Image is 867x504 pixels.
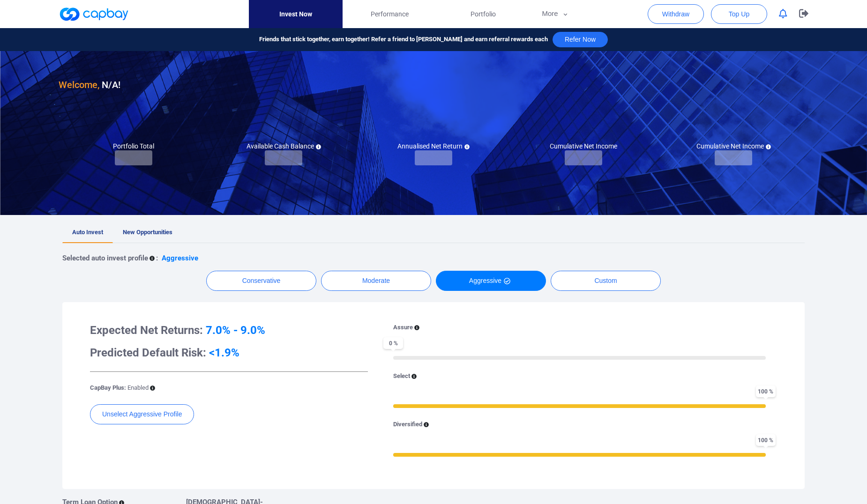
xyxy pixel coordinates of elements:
[209,346,239,359] span: <1.9%
[756,434,776,446] span: 100 %
[436,271,546,291] button: Aggressive
[206,324,265,337] span: 7.0% - 9.0%
[59,79,99,90] span: Welcome,
[127,384,149,391] span: Enabled
[162,252,198,264] p: Aggressive
[393,420,422,430] p: Diversified
[553,32,608,47] button: Refer Now
[711,4,767,24] button: Top Up
[397,142,470,150] h5: Annualised Net Return
[156,252,158,264] p: :
[72,229,103,236] span: Auto Invest
[259,35,548,44] span: Friends that stick together, earn together! Refer a friend to [PERSON_NAME] and earn referral rew...
[383,337,403,349] span: 0 %
[393,371,410,381] p: Select
[123,229,172,236] span: New Opportunities
[321,271,431,291] button: Moderate
[59,77,120,92] h3: N/A !
[62,252,148,264] p: Selected auto invest profile
[113,142,154,150] h5: Portfolio Total
[90,404,194,424] button: Unselect Aggressive Profile
[247,142,321,150] h5: Available Cash Balance
[551,271,661,291] button: Custom
[90,323,368,338] h3: Expected Net Returns:
[90,345,368,360] h3: Predicted Default Risk:
[371,9,409,19] span: Performance
[729,9,749,19] span: Top Up
[696,142,771,150] h5: Cumulative Net Income
[206,271,316,291] button: Conservative
[90,383,149,393] p: CapBay Plus:
[393,323,413,333] p: Assure
[471,9,496,19] span: Portfolio
[648,4,704,24] button: Withdraw
[756,385,776,397] span: 100 %
[550,142,617,150] h5: Cumulative Net Income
